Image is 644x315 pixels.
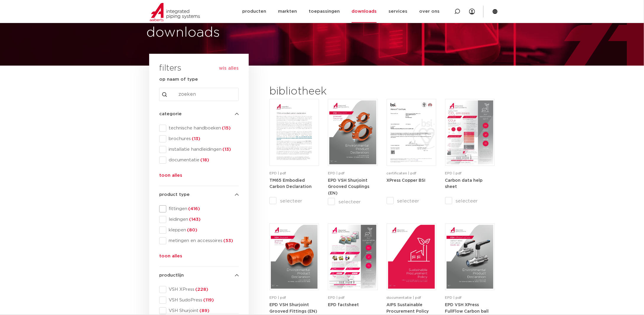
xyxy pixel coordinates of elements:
[166,297,239,303] span: VSH SudoPress
[445,296,462,299] span: EPD | pdf
[159,77,198,82] strong: op naam of type
[328,303,359,307] a: EPD factsheet
[269,85,375,99] h2: bibliotheek
[159,157,239,164] div: documentatie(18)
[159,307,239,314] div: VSH Shurjoint(89)
[271,225,318,289] img: VSH-Shurjoint-Grooved-Fittings_A4EPD_5011523_EN-pdf.jpg
[159,146,239,153] div: installatie handleidingen(13)
[166,238,239,244] span: metingen en accessoires
[159,272,239,279] h4: productlijn
[269,303,317,314] strong: EPD VSH Shurjoint Grooved Fittings (EN)
[166,227,239,233] span: kleppen
[159,111,239,118] h4: categorie
[166,125,239,131] span: technische handboeken
[159,125,239,132] div: technische handboeken(15)
[387,178,426,183] a: XPress Copper BSI
[269,303,317,314] a: EPD VSH Shurjoint Grooved Fittings (EN)
[329,225,376,289] img: Aips-EPD-A4Factsheet_NL-pdf.jpg
[159,135,239,142] div: brochures(13)
[269,178,312,189] a: TM65 Embodied Carbon Declaration
[445,171,462,175] span: EPD | pdf
[188,217,201,222] span: (143)
[186,228,197,232] span: (80)
[159,61,181,76] h3: filters
[159,253,182,262] button: toon alles
[328,198,378,205] label: selecteer
[202,298,214,302] span: (119)
[159,216,239,223] div: leidingen(143)
[159,286,239,293] div: VSH XPress(228)
[269,197,319,204] label: selecteer
[222,238,233,243] span: (53)
[159,205,239,212] div: fittingen(416)
[199,158,209,162] span: (18)
[388,225,435,289] img: Aips_A4Sustainable-Procurement-Policy_5011446_EN-pdf.jpg
[166,287,239,293] span: VSH XPress
[159,172,182,181] button: toon alles
[222,147,231,152] span: (13)
[387,296,421,299] span: documentatie | pdf
[445,197,495,204] label: selecteer
[166,136,239,142] span: brochures
[166,157,239,163] span: documentatie
[447,225,493,289] img: VSH-XPress-Carbon-BallValveDN35-50_A4EPD_5011435-_2024_1.0_EN-pdf.jpg
[328,178,369,195] a: EPD VSH Shurjoint Grooved Couplings (EN)
[187,207,200,211] span: (416)
[388,100,435,164] img: XPress_Koper_BSI-pdf.jpg
[387,197,436,204] label: selecteer
[159,227,239,234] div: kleppen(80)
[219,65,239,71] button: wis alles
[191,137,200,141] span: (13)
[159,297,239,304] div: VSH SudoPress(119)
[387,303,429,314] strong: AIPS Sustainable Procurement Policy
[166,308,239,314] span: VSH Shurjoint
[387,171,417,175] span: certificaten | pdf
[447,100,493,164] img: NL-Carbon-data-help-sheet-pdf.jpg
[445,178,483,189] a: Carbon data help sheet
[269,296,286,299] span: EPD | pdf
[146,23,319,42] h1: downloads
[329,100,376,164] img: VSH-Shurjoint-Grooved-Couplings_A4EPD_5011512_EN-pdf.jpg
[166,217,239,223] span: leidingen
[194,287,208,292] span: (228)
[328,296,344,299] span: EPD | pdf
[166,147,239,152] span: installatie handleidingen
[199,308,209,313] span: (89)
[166,206,239,212] span: fittingen
[269,171,286,175] span: EPD | pdf
[387,303,429,314] a: AIPS Sustainable Procurement Policy
[328,303,359,307] strong: EPD factsheet
[271,100,318,164] img: TM65-Embodied-Carbon-Declaration-pdf.jpg
[159,191,239,198] h4: product type
[221,126,231,130] span: (15)
[328,171,344,175] span: EPD | pdf
[159,237,239,244] div: metingen en accessoires(53)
